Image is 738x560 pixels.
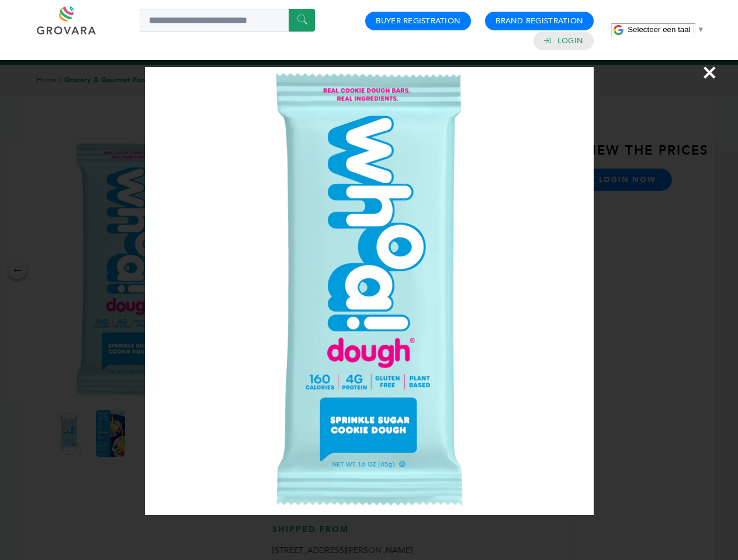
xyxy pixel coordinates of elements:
[145,67,594,515] img: Image Preview
[557,36,583,46] a: Login
[496,16,583,26] a: Brand Registration
[697,25,705,34] span: ▼
[628,25,690,34] span: Selecteer een taal
[140,9,315,32] input: Search a product or brand...
[376,16,460,26] a: Buyer Registration
[702,56,718,89] span: ×
[628,25,705,34] a: Selecteer een taal​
